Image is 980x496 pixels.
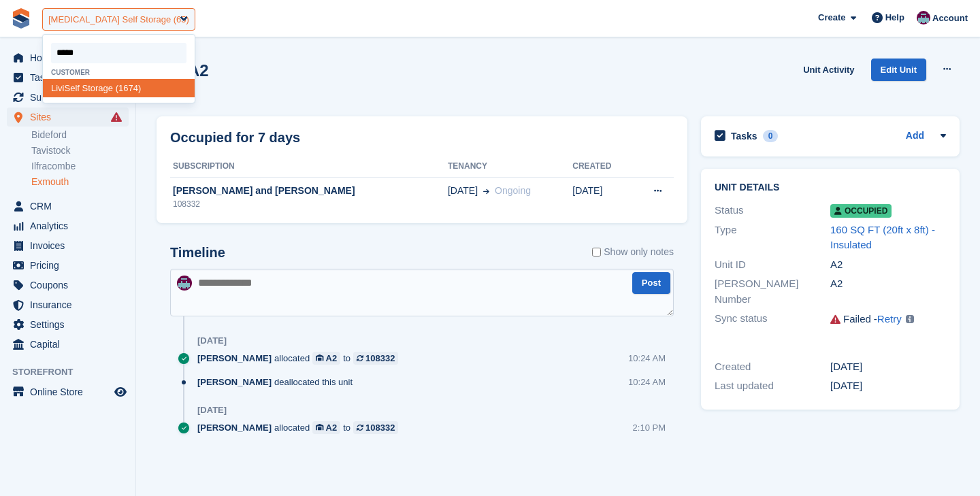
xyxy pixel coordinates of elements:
input: Show only notes [592,245,601,259]
span: Analytics [30,216,112,235]
button: Post [632,272,670,295]
span: Ongoing [495,185,531,196]
h2: Tasks [731,130,757,142]
div: [MEDICAL_DATA] Self Storage (65) [48,13,189,27]
div: Unit ID [715,257,830,273]
div: [DATE] [197,405,227,416]
img: stora-icon-8386f47178a22dfd0bd8f6a31ec36ba5ce8667c1dd55bd0f319d3a0aa187defe.svg [11,8,31,29]
div: Created [715,359,830,375]
a: 108332 [353,421,398,434]
div: 108332 [170,198,448,210]
h2: Occupied for 7 days [170,127,300,148]
div: [PERSON_NAME] Number [715,276,830,307]
span: CRM [30,197,112,216]
a: menu [7,382,129,401]
a: menu [7,295,129,314]
a: Ilfracombe [31,160,129,173]
td: [DATE] [572,177,631,218]
span: Pricing [30,256,112,275]
img: Brian Young [917,11,930,24]
div: A2 [326,352,338,365]
h2: Unit details [715,182,946,193]
a: 108332 [353,352,398,365]
span: Home [30,48,112,67]
a: menu [7,108,129,127]
div: [DATE] [830,378,946,394]
div: allocated to [197,352,405,365]
div: Self Storage (1674) [43,79,195,97]
a: Tavistock [31,144,129,157]
a: Preview store [112,384,129,400]
div: A2 [830,276,946,307]
th: Subscription [170,156,448,178]
div: [PERSON_NAME] and [PERSON_NAME] [170,184,448,198]
a: A2 [312,421,340,434]
span: - [874,312,902,327]
span: Insurance [30,295,112,314]
a: menu [7,315,129,334]
h2: A2 [188,61,209,80]
span: Coupons [30,276,112,295]
span: Tasks [30,68,112,87]
a: menu [7,68,129,87]
span: [PERSON_NAME] [197,352,272,365]
div: allocated to [197,421,405,434]
div: Sync status [715,311,830,328]
div: 10:24 AM [628,376,666,388]
span: Occupied [830,204,892,218]
a: menu [7,236,129,255]
img: Brian Young [177,276,192,291]
h2: Timeline [170,245,225,261]
a: menu [7,48,129,67]
a: menu [7,335,129,354]
span: Sites [30,108,112,127]
a: Exmouth [31,176,129,188]
div: Type [715,222,830,253]
a: menu [7,256,129,275]
a: Add [906,129,924,144]
span: Capital [30,335,112,354]
th: Created [572,156,631,178]
div: 0 [763,130,779,142]
div: 2:10 PM [633,421,666,434]
div: 108332 [365,352,395,365]
div: Last updated [715,378,830,394]
a: menu [7,216,129,235]
span: Online Store [30,382,112,401]
a: Edit Unit [871,59,926,81]
a: Unit Activity [798,59,860,81]
a: Bideford [31,129,129,142]
div: [DATE] [197,335,227,346]
th: Tenancy [448,156,572,178]
span: [DATE] [448,184,478,198]
a: menu [7,88,129,107]
a: menu [7,276,129,295]
span: [PERSON_NAME] [197,421,272,434]
span: Account [932,12,968,25]
span: Subscriptions [30,88,112,107]
div: 10:24 AM [628,352,666,365]
span: [PERSON_NAME] [197,376,272,388]
img: icon-info-grey-7440780725fd019a000dd9b08b2336e03edf1995a4989e88bcd33f0948082b44.svg [906,315,914,323]
div: Customer [43,69,195,76]
label: Show only notes [592,245,674,259]
span: Create [818,11,845,24]
i: Smart entry sync failures have occurred [111,112,122,122]
span: Livi [51,83,65,93]
span: Invoices [30,236,112,255]
span: Settings [30,315,112,334]
a: A2 [312,352,340,365]
span: Help [885,11,904,24]
div: A2 [830,257,946,273]
div: [DATE] [830,359,946,375]
div: A2 [326,421,338,434]
span: Storefront [12,365,135,379]
div: Status [715,203,830,218]
div: Failed [843,312,871,327]
div: 108332 [365,421,395,434]
a: menu [7,197,129,216]
a: 160 SQ FT (20ft x 8ft) - Insulated [830,224,935,251]
div: deallocated this unit [197,376,359,388]
a: Retry [877,313,902,325]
